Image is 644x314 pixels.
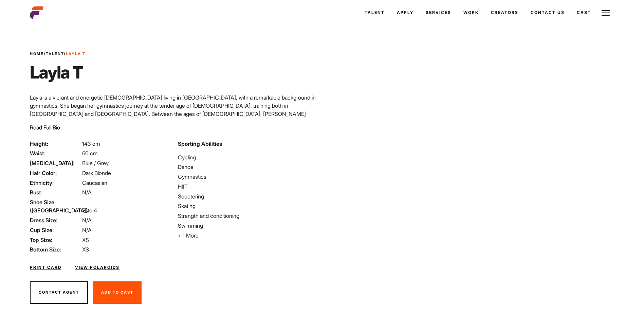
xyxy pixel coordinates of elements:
li: Scootering [178,192,318,200]
li: Dance [178,163,318,171]
a: Work [457,3,485,22]
p: Layla is a vibrant and energetic [DEMOGRAPHIC_DATA] living in [GEOGRAPHIC_DATA], with a remarkabl... [30,93,318,142]
li: Skating [178,202,318,210]
span: Blue / Grey [82,160,109,167]
span: Add To Cast [101,290,133,295]
button: Contact Agent [30,281,88,304]
span: Dress Size: [30,216,81,224]
span: Ethnicity: [30,179,81,187]
span: N/A [82,189,92,196]
span: Size 4 [82,207,97,214]
button: Read Full Bio [30,123,60,132]
li: Gymnastics [178,173,318,181]
li: HIIT [178,182,318,191]
strong: Layla T [66,51,86,56]
span: N/A [82,227,92,233]
span: Bust: [30,188,81,196]
span: N/A [82,217,92,224]
h1: Layla T [30,62,86,83]
a: Print Card [30,264,61,271]
span: XS [82,237,89,243]
span: Caucasian [82,179,107,186]
strong: Sporting Abilities [178,140,222,147]
span: 143 cm [82,140,100,147]
span: / / [30,51,86,57]
a: Talent [358,3,391,22]
li: Strength and conditioning [178,212,318,220]
span: [MEDICAL_DATA]: [30,159,81,167]
li: Cycling [178,153,318,161]
span: Dark Blonde [82,170,111,176]
span: 60 cm [82,150,98,157]
span: Top Size: [30,236,81,244]
img: Burger icon [602,9,610,17]
a: Contact Us [525,3,571,22]
span: Hair Color: [30,169,81,177]
img: cropped-aefm-brand-fav-22-square.png [30,6,43,19]
a: Home [30,51,44,56]
a: Talent [46,51,64,56]
span: Cup Size: [30,226,81,234]
span: + 1 More [178,232,199,239]
span: Height: [30,140,81,148]
a: Apply [391,3,420,22]
a: Services [420,3,457,22]
a: Creators [485,3,525,22]
a: Cast [571,3,597,22]
span: Bottom Size: [30,245,81,254]
span: Waist: [30,149,81,157]
li: Swimming [178,222,318,230]
span: Shoe Size ([GEOGRAPHIC_DATA]): [30,198,81,214]
a: View Polaroids [75,264,119,271]
span: XS [82,246,89,253]
button: Add To Cast [93,281,142,304]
